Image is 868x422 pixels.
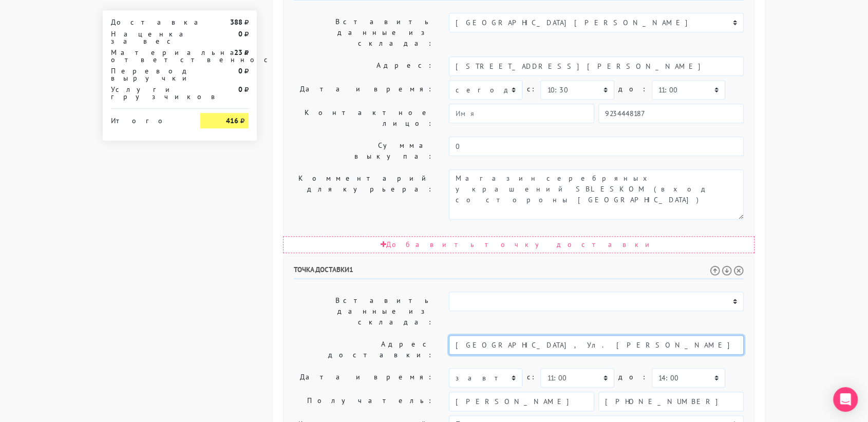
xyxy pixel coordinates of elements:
input: Телефон [598,104,744,123]
span: 1 [349,265,353,274]
label: Комментарий для курьера: [286,169,441,220]
strong: 0 [238,29,242,39]
label: Дата и время: [286,368,441,388]
strong: 0 [238,66,242,75]
div: Материальная ответственность [103,49,193,63]
strong: 388 [230,17,242,27]
label: Адрес доставки: [286,335,441,364]
input: Имя [449,104,594,123]
input: Телефон [598,392,744,411]
div: Добавить точку доставки [283,236,754,253]
div: Услуги грузчиков [103,86,193,100]
input: Имя [449,392,594,411]
label: Адрес: [286,56,441,76]
label: Получатель: [286,392,441,411]
label: Сумма выкупа: [286,137,441,165]
label: Вставить данные из склада: [286,292,441,331]
label: Дата и время: [286,80,441,100]
strong: 0 [238,85,242,94]
div: Наценка за вес [103,30,193,45]
label: до: [618,80,648,98]
label: c: [526,80,536,98]
strong: 23 [234,48,242,57]
label: Контактное лицо: [286,104,441,132]
div: Перевод выручки [103,67,193,82]
div: Итого [111,113,185,124]
strong: 416 [226,116,238,125]
label: c: [526,368,536,386]
label: до: [618,368,648,386]
div: Доставка [103,18,193,26]
div: Open Intercom Messenger [833,387,858,412]
label: Вставить данные из склада: [286,13,441,52]
h6: Точка доставки [294,265,744,279]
